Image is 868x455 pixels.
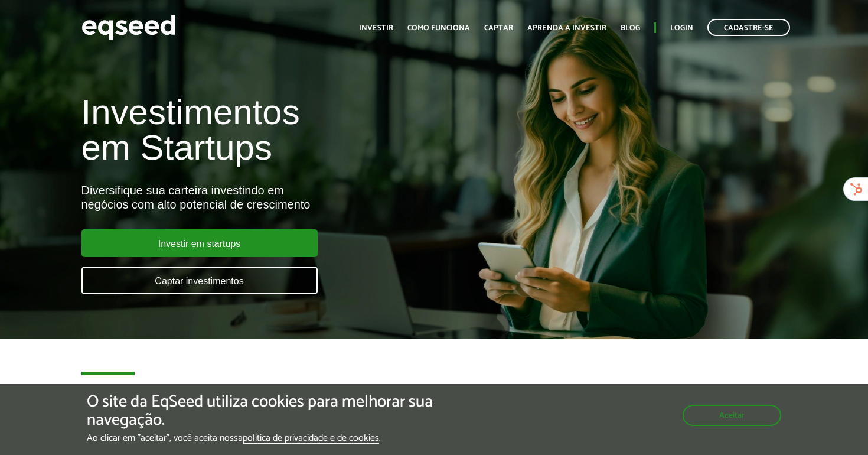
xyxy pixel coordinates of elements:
[407,24,470,32] a: Como funciona
[484,24,513,32] a: Captar
[81,95,498,165] h1: Investimentos em Startups
[87,433,504,444] p: Ao clicar em "aceitar", você aceita nossa .
[683,405,781,426] button: Aceitar
[707,19,790,36] a: Cadastre-se
[81,12,176,43] img: EqSeed
[81,183,498,212] div: Diversifique sua carteira investindo em negócios com alto potencial de crescimento
[527,24,606,32] a: Aprenda a investir
[81,266,318,294] a: Captar investimentos
[81,229,318,257] a: Investir em startups
[621,24,640,32] a: Blog
[670,24,693,32] a: Login
[359,24,393,32] a: Investir
[87,393,504,430] h5: O site da EqSeed utiliza cookies para melhorar sua navegação.
[243,434,379,444] a: política de privacidade e de cookies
